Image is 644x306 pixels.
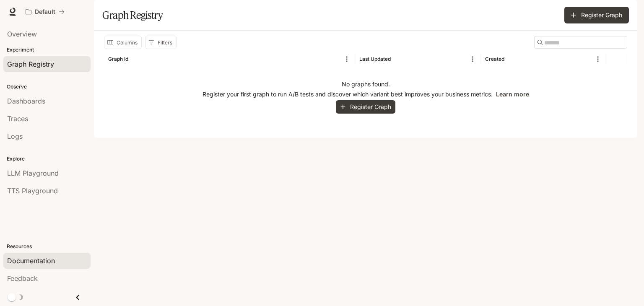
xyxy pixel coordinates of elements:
button: Menu [466,53,479,65]
h1: Graph Registry [102,7,163,23]
a: Learn more [496,91,529,98]
button: All workspaces [22,3,68,20]
div: Created [485,56,504,62]
button: Menu [592,53,604,65]
button: Menu [340,53,353,65]
button: Sort [392,53,404,65]
p: Default [35,8,55,16]
button: Show filters [145,36,177,49]
div: Last Updated [359,56,391,62]
button: Register Graph [336,100,395,114]
div: Search [534,36,627,49]
button: Register Graph [564,7,629,23]
div: Graph Id [108,56,128,62]
p: Register your first graph to run A/B tests and discover which variant best improves your business... [203,90,529,99]
button: Select columns [104,36,142,49]
p: No graphs found. [342,80,390,88]
button: Sort [505,53,518,65]
button: Sort [129,53,142,65]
